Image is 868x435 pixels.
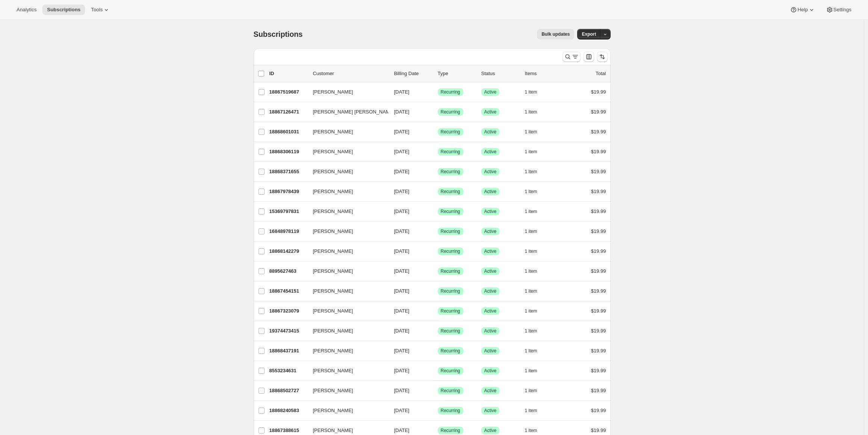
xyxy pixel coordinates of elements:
div: 18867454151[PERSON_NAME][DATE]SuccessRecurringSuccessActive1 item$19.99 [269,286,606,296]
span: Active [484,228,497,234]
span: [DATE] [394,169,410,174]
button: [PERSON_NAME] [PERSON_NAME] [308,106,384,118]
span: Active [484,208,497,214]
button: Help [785,5,820,15]
span: 1 item [525,388,537,394]
span: [DATE] [394,268,410,274]
span: Recurring [441,268,460,274]
span: [PERSON_NAME] [313,427,353,434]
span: [PERSON_NAME] [313,168,353,175]
div: 15369797831[PERSON_NAME][DATE]SuccessRecurringSuccessActive1 item$19.99 [269,206,606,217]
span: $19.99 [591,248,606,254]
span: [PERSON_NAME] [313,367,353,375]
span: 1 item [525,149,537,155]
span: Recurring [441,328,460,334]
button: Search and filter results [563,51,581,62]
span: 1 item [525,189,537,195]
button: [PERSON_NAME] [308,365,384,377]
span: 1 item [525,368,537,374]
span: Active [484,408,497,414]
span: 1 item [525,348,537,354]
p: 18868371655 [269,168,307,175]
p: 18867519687 [269,88,307,96]
span: Recurring [441,348,460,354]
span: Export [582,31,596,37]
button: 1 item [525,186,546,197]
span: [PERSON_NAME] [313,228,353,235]
p: 18868306119 [269,148,307,156]
span: $19.99 [591,189,606,194]
p: Total [596,70,606,77]
span: Recurring [441,368,460,374]
span: [PERSON_NAME] [313,88,353,96]
span: Recurring [441,149,460,155]
span: Recurring [441,109,460,115]
span: 1 item [525,248,537,254]
p: 18868601031 [269,128,307,136]
button: [PERSON_NAME] [308,186,384,198]
button: 1 item [525,385,546,396]
span: [DATE] [394,228,410,234]
span: [DATE] [394,328,410,334]
span: 1 item [525,169,537,175]
span: Active [484,348,497,354]
span: [DATE] [394,288,410,294]
span: Recurring [441,288,460,294]
div: 18867978439[PERSON_NAME][DATE]SuccessRecurringSuccessActive1 item$19.99 [269,186,606,197]
button: 1 item [525,405,546,416]
span: [PERSON_NAME] [313,287,353,295]
button: [PERSON_NAME] [308,166,384,178]
span: Active [484,268,497,274]
span: [PERSON_NAME] [313,148,353,156]
button: [PERSON_NAME] [308,385,384,397]
span: [DATE] [394,388,410,393]
span: [DATE] [394,248,410,254]
span: Active [484,388,497,394]
span: Recurring [441,208,460,214]
span: [DATE] [394,149,410,154]
div: 18868240583[PERSON_NAME][DATE]SuccessRecurringSuccessActive1 item$19.99 [269,405,606,416]
button: [PERSON_NAME] [308,245,384,257]
span: [DATE] [394,208,410,214]
span: [DATE] [394,89,410,95]
span: $19.99 [591,427,606,433]
span: [PERSON_NAME] [313,307,353,315]
span: $19.99 [591,348,606,353]
span: [PERSON_NAME] [313,208,353,215]
span: Recurring [441,408,460,414]
span: $19.99 [591,149,606,154]
span: Recurring [441,427,460,433]
button: [PERSON_NAME] [308,345,384,357]
button: Customize table column order and visibility [584,51,594,62]
span: [PERSON_NAME] [313,267,353,275]
button: 1 item [525,166,546,177]
span: [PERSON_NAME] [313,387,353,394]
button: [PERSON_NAME] [308,265,384,277]
span: Recurring [441,189,460,195]
button: 1 item [525,266,546,276]
span: Subscriptions [47,7,80,13]
div: 18868502727[PERSON_NAME][DATE]SuccessRecurringSuccessActive1 item$19.99 [269,385,606,396]
span: 1 item [525,129,537,135]
button: 1 item [525,346,546,356]
span: Active [484,328,497,334]
button: 1 item [525,366,546,376]
div: 18868437191[PERSON_NAME][DATE]SuccessRecurringSuccessActive1 item$19.99 [269,346,606,356]
span: Active [484,308,497,314]
p: 19374473415 [269,327,307,335]
button: [PERSON_NAME] [308,405,384,417]
span: $19.99 [591,208,606,214]
div: Items [525,70,563,77]
span: [DATE] [394,189,410,194]
div: 18867323079[PERSON_NAME][DATE]SuccessRecurringSuccessActive1 item$19.99 [269,306,606,316]
span: Active [484,169,497,175]
span: [PERSON_NAME] [313,248,353,255]
span: 1 item [525,308,537,314]
span: [DATE] [394,368,410,373]
p: 18867454151 [269,287,307,295]
p: 18868142279 [269,248,307,255]
span: $19.99 [591,129,606,134]
span: [DATE] [394,129,410,134]
p: Customer [313,70,388,77]
p: 16848978119 [269,228,307,235]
